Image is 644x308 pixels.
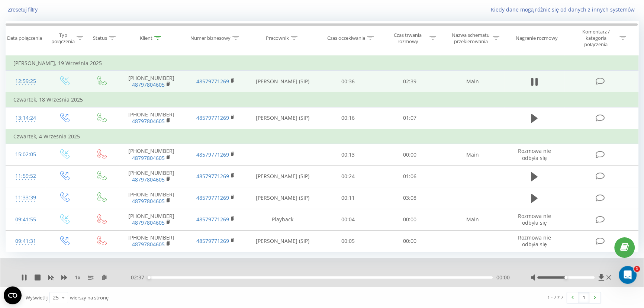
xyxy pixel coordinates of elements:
span: 1 x [75,274,80,281]
div: 11:33:39 [13,190,38,205]
a: 48797804605 [132,198,165,205]
td: [PHONE_NUMBER] [119,107,184,129]
div: 09:41:31 [13,234,38,248]
div: Czas trwania rozmowy [388,32,428,45]
div: Nagranie rozmowy [516,35,558,41]
a: 1 [578,292,589,303]
td: 00:13 [317,144,379,166]
a: 48797804605 [132,241,165,248]
div: 13:14:24 [13,111,38,125]
div: Czas oczekiwania [327,35,365,41]
td: 00:00 [379,144,441,166]
div: 1 - 7 z 7 [547,293,563,301]
div: Nazwa schematu przekierowania [451,32,491,45]
td: [PHONE_NUMBER] [119,230,184,252]
td: 00:00 [379,230,441,252]
span: 00:00 [496,274,510,281]
div: Klient [140,35,152,41]
a: 48797804605 [132,154,165,161]
span: - 02:37 [129,274,148,281]
div: Accessibility label [564,276,567,279]
a: 48579771269 [196,151,229,158]
td: Main [441,209,505,230]
iframe: Intercom live chat [619,266,637,284]
td: 00:05 [317,230,379,252]
a: 48579771269 [196,114,229,121]
span: 1 [634,266,640,272]
span: Rozmowa nie odbyła się [518,212,551,226]
div: Status [93,35,107,41]
td: [PERSON_NAME], 19 Września 2025 [6,56,638,71]
div: Komentarz / kategoria połączenia [574,29,618,48]
div: Accessibility label [148,276,151,279]
td: 00:16 [317,107,379,129]
span: wierszy na stronę [70,294,109,301]
div: Typ połączenia [51,32,75,45]
td: [PERSON_NAME] (SIP) [248,230,317,252]
div: 09:41:55 [13,212,38,227]
td: [PERSON_NAME] (SIP) [248,71,317,93]
a: 48797804605 [132,176,165,183]
td: 03:08 [379,187,441,209]
a: 48579771269 [196,194,229,201]
td: 00:11 [317,187,379,209]
span: Wyświetlij [26,294,48,301]
td: [PERSON_NAME] (SIP) [248,166,317,187]
td: 00:24 [317,166,379,187]
td: Main [441,71,505,93]
div: Pracownik [266,35,289,41]
td: [PERSON_NAME] (SIP) [248,107,317,129]
td: 01:06 [379,166,441,187]
td: 02:39 [379,71,441,93]
div: 25 [53,294,59,301]
div: 12:59:25 [13,74,38,89]
td: Main [441,144,505,166]
div: 11:59:52 [13,169,38,183]
a: 48579771269 [196,173,229,180]
td: 01:07 [379,107,441,129]
td: [PHONE_NUMBER] [119,71,184,93]
td: Czwartek, 18 Września 2025 [6,92,638,107]
a: 48797804605 [132,81,165,88]
td: Czwartek, 4 Września 2025 [6,129,638,144]
div: Numer biznesowy [190,35,231,41]
td: Playback [248,209,317,230]
a: 48797804605 [132,118,165,125]
a: 48579771269 [196,78,229,85]
span: Rozmowa nie odbyła się [518,147,551,161]
td: [PERSON_NAME] (SIP) [248,187,317,209]
td: 00:04 [317,209,379,230]
a: 48579771269 [196,237,229,244]
a: Kiedy dane mogą różnić się od danych z innych systemów [490,6,638,13]
td: [PHONE_NUMBER] [119,166,184,187]
td: 00:00 [379,209,441,230]
div: 15:02:05 [13,147,38,162]
td: [PHONE_NUMBER] [119,187,184,209]
td: [PHONE_NUMBER] [119,209,184,230]
td: [PHONE_NUMBER] [119,144,184,166]
a: 48797804605 [132,219,165,226]
button: Zresetuj filtry [6,6,41,13]
div: Data połączenia [7,35,42,41]
a: 48579771269 [196,216,229,223]
span: Rozmowa nie odbyła się [518,234,551,248]
td: 00:36 [317,71,379,93]
button: Open CMP widget [4,286,22,304]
